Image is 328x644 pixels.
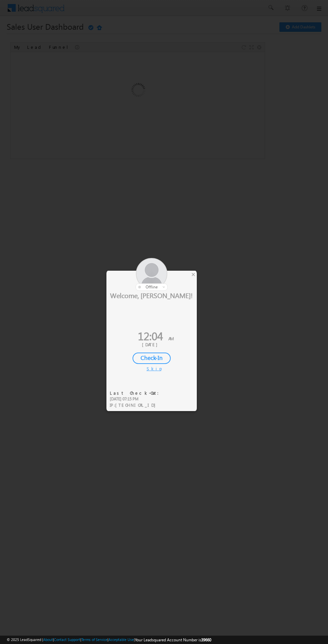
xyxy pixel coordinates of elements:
a: About [43,637,53,642]
span: Your Leadsquared Account Number is [135,637,211,642]
span: AM [168,336,174,341]
div: IP : [110,402,163,408]
span: 12:04 [138,328,163,343]
span: offline [146,284,158,289]
span: 39660 [201,637,211,642]
span: [TECHNICAL_ID] [115,402,159,408]
div: Skip [147,366,157,372]
div: Welcome, [PERSON_NAME]! [106,291,197,299]
div: Check-In [133,353,171,364]
a: Contact Support [54,637,80,642]
a: Acceptable Use [108,637,134,642]
a: Terms of Service [81,637,107,642]
div: × [190,271,197,278]
div: [DATE] [111,342,192,348]
div: Last Check-Out: [110,390,163,396]
span: © 2025 LeadSquared | | | | | [7,637,211,643]
div: [DATE] 07:15 PM [110,396,163,402]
